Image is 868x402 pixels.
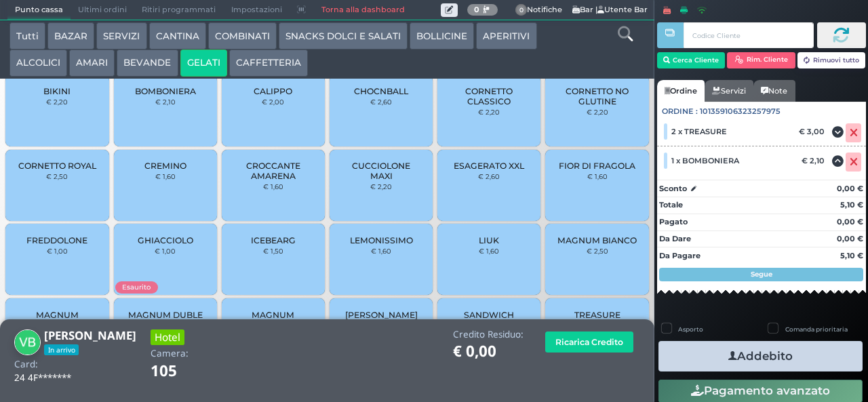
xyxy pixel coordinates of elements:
button: SERVIZI [96,22,146,49]
a: Servizi [705,80,753,102]
button: Tutti [9,22,45,49]
button: BAZAR [47,22,94,49]
button: ALCOLICI [9,49,67,77]
small: € 1,60 [479,247,499,255]
span: CORNETTO NO GLUTINE [557,86,637,106]
span: CORNETTO ROYAL [18,161,96,171]
small: € 1,60 [263,182,283,190]
span: Ordine : [662,106,698,117]
strong: 0,00 € [837,217,863,226]
button: Ricarica Credito [545,331,633,353]
h4: Camera: [151,348,189,359]
button: Rimuovi tutto [797,52,866,68]
span: 1 x BOMBONIERA [671,156,739,165]
button: CAFFETTERIA [229,49,308,77]
span: MAGNUM BIANCO [557,235,637,245]
div: € 3,00 [797,127,831,136]
span: LEMONISSIMO [350,235,413,245]
b: 0 [474,5,479,14]
span: ICEBEARG [251,235,296,245]
span: MAGNUM CLASSICO [17,310,98,330]
span: BIKINI [43,86,71,96]
small: € 2,20 [478,108,500,116]
small: € 1,00 [47,247,68,255]
img: Valentina Baldo [14,329,41,356]
span: Ultimi ordini [71,1,134,20]
b: [PERSON_NAME] [44,327,136,343]
span: MAGNUM MANDORLE [233,310,314,330]
div: € 2,10 [800,156,831,165]
button: BOLLICINE [410,22,474,49]
strong: Totale [659,200,683,209]
a: Torna alla dashboard [313,1,412,20]
button: APERITIVI [476,22,536,49]
span: 2 x TREASURE [671,127,727,136]
strong: 0,00 € [837,184,863,193]
strong: Sconto [659,183,687,195]
button: AMARI [69,49,115,77]
a: Note [753,80,795,102]
h1: 105 [151,363,215,380]
small: € 1,60 [155,172,176,180]
label: Comanda prioritaria [785,325,848,334]
small: € 2,10 [155,98,176,106]
h3: Hotel [151,329,184,345]
small: € 1,60 [371,247,391,255]
button: Addebito [658,341,863,371]
span: CROCCANTE AMARENA [233,161,314,181]
span: LIUK [479,235,499,245]
small: € 2,20 [370,182,392,190]
a: Ordine [657,80,705,102]
small: € 1,50 [263,247,283,255]
button: COMBINATI [208,22,277,49]
button: Rim. Cliente [727,52,795,68]
small: € 1,60 [587,172,608,180]
small: € 2,50 [46,172,68,180]
span: Esaurito [115,281,157,293]
small: € 1,00 [155,247,176,255]
span: MAGNUM DUBLE CARAMEL [125,310,205,330]
span: FIOR DI FRAGOLA [559,161,635,171]
span: BOMBONIERA [135,86,196,96]
span: SANDWICH [464,310,514,320]
strong: 0,00 € [837,234,863,243]
span: CALIPPO [254,86,292,96]
span: CREMINO [144,161,186,171]
span: Impostazioni [224,1,290,20]
span: GHIACCIOLO [138,235,193,245]
strong: Segue [751,270,772,279]
small: € 2,20 [46,98,68,106]
span: Ritiri programmati [134,1,223,20]
small: € 2,50 [587,247,608,255]
span: Punto cassa [7,1,71,20]
span: [PERSON_NAME] [345,310,418,320]
span: In arrivo [44,344,79,355]
h1: € 0,00 [453,343,524,360]
span: TREASURE [574,310,620,320]
button: SNACKS DOLCI E SALATI [279,22,408,49]
span: ESAGERATO XXL [454,161,524,171]
label: Asporto [678,325,703,334]
button: BEVANDE [117,49,178,77]
button: GELATI [180,49,227,77]
strong: Pagato [659,217,688,226]
button: Cerca Cliente [657,52,726,68]
span: CUCCIOLONE MAXI [341,161,422,181]
span: FREDDOLONE [26,235,87,245]
span: CHOCNBALL [354,86,408,96]
span: CORNETTO CLASSICO [449,86,530,106]
strong: 5,10 € [840,200,863,209]
strong: 5,10 € [840,251,863,260]
small: € 2,60 [478,172,500,180]
h4: Credito Residuo: [453,329,524,340]
strong: Da Pagare [659,251,701,260]
small: € 2,00 [262,98,284,106]
span: 0 [515,4,528,16]
button: CANTINA [149,22,206,49]
span: 101359106323257975 [700,106,781,117]
strong: Da Dare [659,234,691,243]
input: Codice Cliente [684,22,813,48]
small: € 2,60 [370,98,392,106]
h4: Card: [14,359,38,369]
small: € 2,20 [587,108,608,116]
